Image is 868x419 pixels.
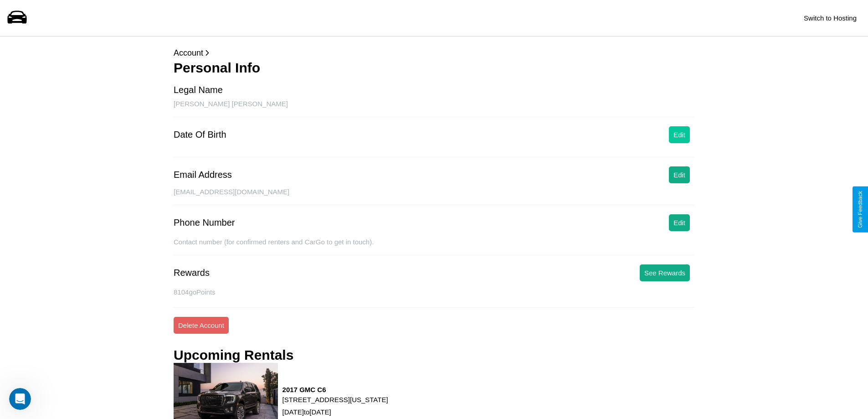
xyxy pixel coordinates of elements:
[669,214,690,231] button: Edit
[174,46,694,60] p: Account
[282,393,388,406] p: [STREET_ADDRESS][US_STATE]
[282,406,388,418] p: [DATE] to [DATE]
[799,10,861,26] button: Switch to Hosting
[282,386,388,393] h3: 2017 GMC C6
[174,100,694,117] div: [PERSON_NAME] [PERSON_NAME]
[174,317,229,334] button: Delete Account
[640,264,690,281] button: See Rewards
[174,238,694,255] div: Contact number (for confirmed renters and CarGo to get in touch).
[174,85,223,95] div: Legal Name
[174,286,694,298] p: 8104 goPoints
[174,129,226,140] div: Date Of Birth
[174,217,235,228] div: Phone Number
[669,166,690,183] button: Edit
[174,60,694,76] h3: Personal Info
[174,347,293,363] h3: Upcoming Rentals
[9,388,31,410] iframe: Intercom live chat
[174,268,210,278] div: Rewards
[174,188,694,205] div: [EMAIL_ADDRESS][DOMAIN_NAME]
[669,126,690,143] button: Edit
[857,191,863,228] div: Give Feedback
[174,170,232,180] div: Email Address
